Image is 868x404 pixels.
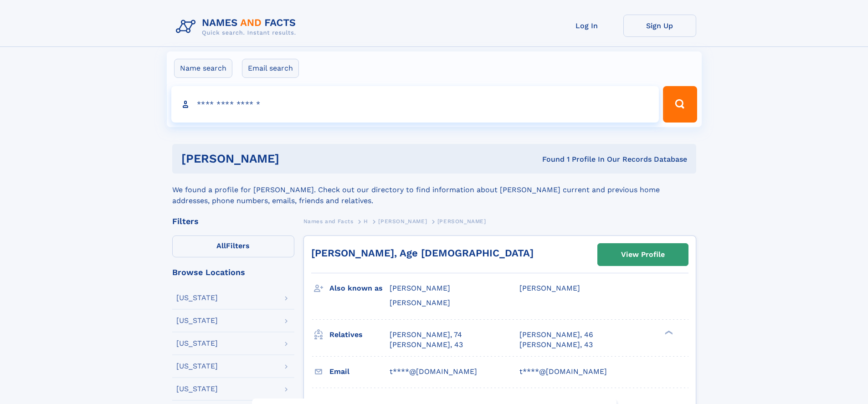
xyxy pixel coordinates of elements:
div: [US_STATE] [176,363,218,370]
div: We found a profile for [PERSON_NAME]. Check out our directory to find information about [PERSON_N... [172,174,696,206]
label: Name search [174,59,232,78]
a: [PERSON_NAME], 74 [390,330,462,340]
button: Search Button [663,86,697,123]
img: Logo Names and Facts [172,15,303,39]
a: Sign Up [623,15,696,37]
a: Names and Facts [303,215,354,227]
a: [PERSON_NAME] [378,215,427,227]
div: Found 1 Profile In Our Records Database [411,154,687,164]
div: [US_STATE] [176,294,218,302]
a: [PERSON_NAME], 43 [390,340,463,350]
h3: Also known as [329,281,390,296]
span: H [364,218,368,225]
span: [PERSON_NAME] [437,218,486,225]
a: Log In [550,15,623,37]
div: ❯ [663,329,673,335]
h1: [PERSON_NAME] [181,153,411,164]
span: [PERSON_NAME] [390,298,450,307]
a: [PERSON_NAME], Age [DEMOGRAPHIC_DATA] [311,247,534,259]
span: [PERSON_NAME] [519,284,580,292]
a: H [364,215,368,227]
div: Browse Locations [172,268,294,276]
div: View Profile [621,244,665,265]
h3: Email [329,364,390,379]
h3: Relatives [329,327,390,343]
a: [PERSON_NAME], 46 [519,330,593,340]
div: [US_STATE] [176,385,218,393]
label: Filters [172,235,294,257]
div: Filters [172,217,294,225]
input: search input [171,86,659,123]
div: [US_STATE] [176,317,218,324]
label: Email search [242,59,299,78]
span: [PERSON_NAME] [378,218,427,225]
span: All [216,241,226,250]
span: [PERSON_NAME] [390,284,450,292]
a: View Profile [598,244,688,266]
div: [US_STATE] [176,340,218,347]
a: [PERSON_NAME], 43 [519,340,593,350]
